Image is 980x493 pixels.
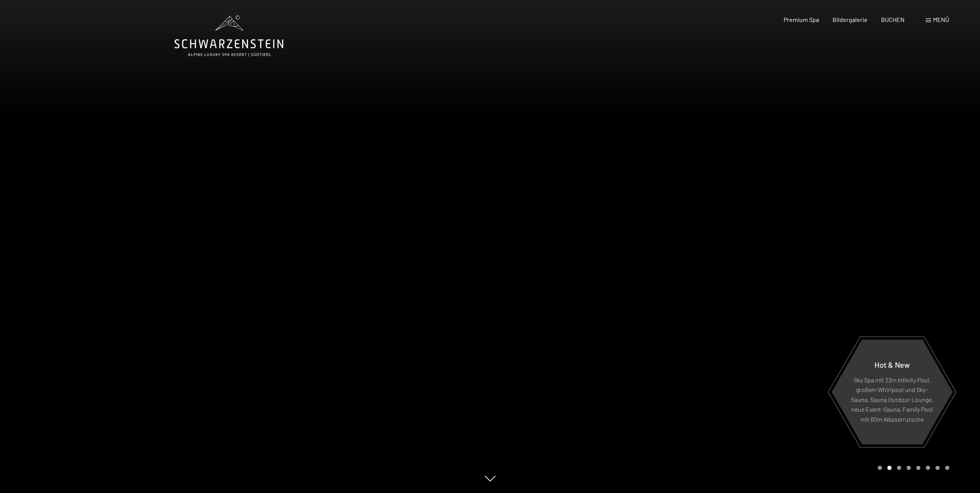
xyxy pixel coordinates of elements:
p: Sky Spa mit 23m Infinity Pool, großem Whirlpool und Sky-Sauna, Sauna Outdoor Lounge, neue Event-S... [850,375,934,424]
a: Bildergalerie [833,16,868,23]
div: Carousel Page 1 [878,466,882,470]
div: Carousel Page 3 [897,466,901,470]
span: Menü [933,16,949,23]
div: Carousel Pagination [875,466,949,470]
div: Carousel Page 6 [926,466,930,470]
div: Carousel Page 4 [906,466,911,470]
a: BUCHEN [881,16,905,23]
a: Premium Spa [783,16,819,23]
div: Carousel Page 7 [935,466,940,470]
span: Hot & New [874,360,910,369]
a: Hot & New Sky Spa mit 23m Infinity Pool, großem Whirlpool und Sky-Sauna, Sauna Outdoor Lounge, ne... [831,339,953,445]
div: Carousel Page 5 [916,466,920,470]
div: Carousel Page 8 [945,466,949,470]
div: Carousel Page 2 (Current Slide) [887,466,891,470]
